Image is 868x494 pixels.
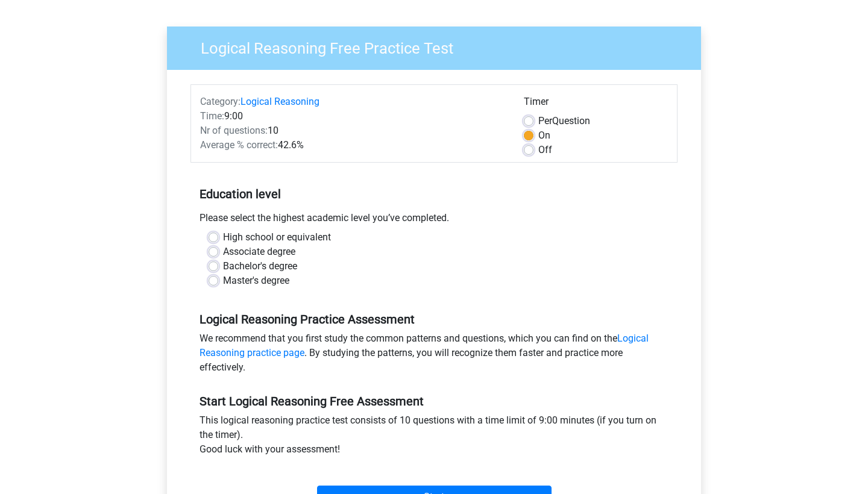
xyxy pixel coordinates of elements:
label: Master's degree [223,274,289,288]
span: Time: [200,110,224,122]
label: Question [538,114,590,128]
div: We recommend that you first study the common patterns and questions, which you can find on the . ... [190,331,678,380]
span: Category: [200,96,241,107]
div: This logical reasoning practice test consists of 10 questions with a time limit of 9:00 minutes (... [190,413,678,461]
span: Average % correct: [200,139,278,151]
div: 42.6% [191,138,515,152]
span: Nr of questions: [200,125,268,136]
span: Per [538,115,552,127]
label: On [538,128,550,143]
h5: Start Logical Reasoning Free Assessment [200,394,668,408]
div: Timer [524,95,668,114]
label: Off [538,143,552,157]
h3: Logical Reasoning Free Practice Test [186,34,692,58]
h5: Logical Reasoning Practice Assessment [200,312,668,327]
label: Associate degree [223,245,295,259]
h5: Education level [200,182,668,206]
a: Logical Reasoning [241,96,319,107]
div: 9:00 [191,109,515,123]
label: Bachelor's degree [223,259,297,274]
div: Please select the highest academic level you’ve completed. [190,211,678,230]
div: 10 [191,123,515,138]
label: High school or equivalent [223,230,331,245]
